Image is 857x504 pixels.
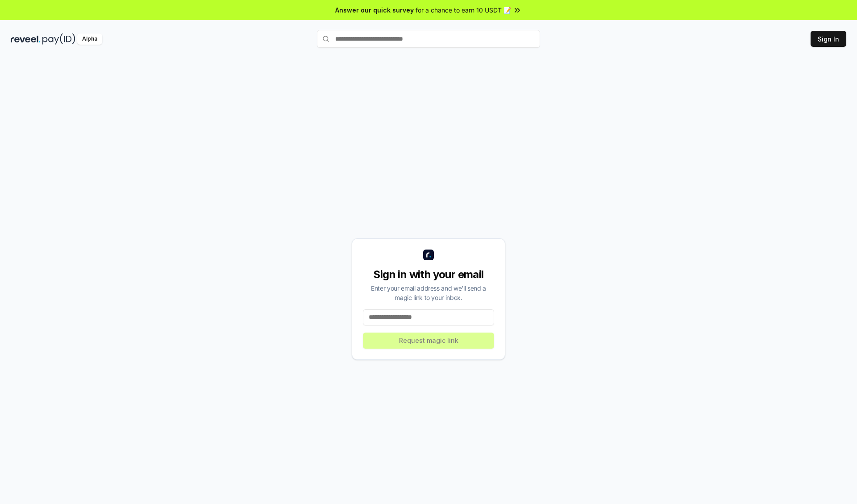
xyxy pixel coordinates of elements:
span: for a chance to earn 10 USDT 📝 [416,5,511,15]
div: Alpha [77,33,102,45]
button: Sign In [811,31,846,47]
div: Sign in with your email [363,267,494,282]
img: pay_id [42,33,75,45]
img: reveel_dark [11,33,41,45]
div: Enter your email address and we’ll send a magic link to your inbox. [363,283,494,302]
span: Answer our quick survey [335,5,414,15]
img: logo_small [423,250,434,260]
